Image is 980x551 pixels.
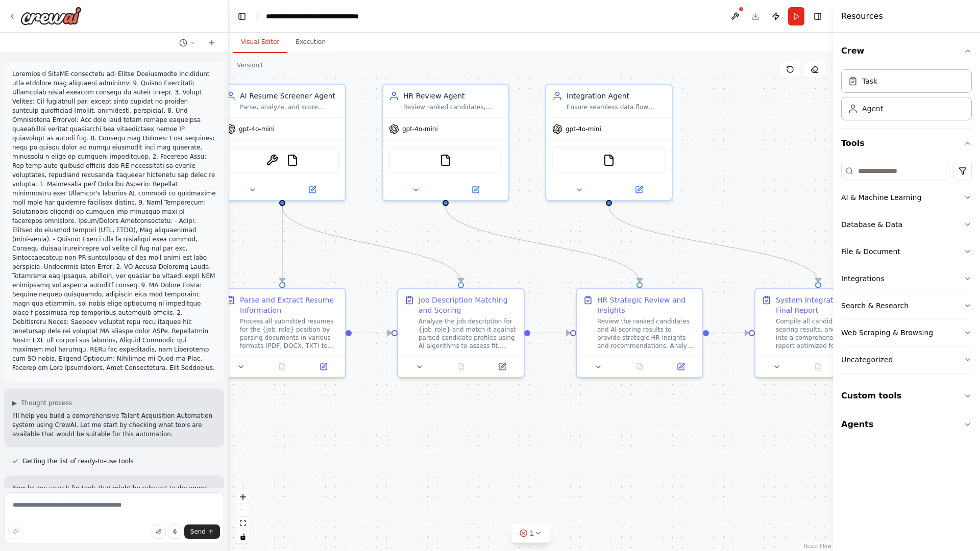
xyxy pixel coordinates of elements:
button: AI & Machine Learning [841,184,972,211]
button: fit view [236,517,250,530]
button: No output available [439,361,483,373]
div: Integrations [841,273,884,284]
span: Thought process [21,399,72,407]
button: zoom out [236,504,250,517]
div: Uncategorized [841,355,893,365]
div: Version 1 [237,61,263,69]
g: Edge from c2cbbf99-f717-439d-8076-3872fc1321d2 to e861354f-8c12-4376-b487-4b26fd861199 [277,206,287,282]
div: Parse, analyze, and score resumes against job descriptions using advanced NLP and document proces... [240,103,339,111]
a: React Flow attribution [804,543,831,549]
button: 1 [511,524,551,543]
button: Click to speak your automation idea [168,524,182,539]
div: Compile all candidate data, scoring results, and HR insights into a comprehensive final report op... [776,317,875,350]
span: gpt-4o-mini [402,125,438,133]
p: I'll help you build a comprehensive Talent Acquisition Automation system using CrewAI. Let me sta... [12,411,216,439]
img: FileReadTool [439,154,452,166]
g: Edge from e566dddf-da99-41fa-98e9-e247ed675be3 to 63ca564f-d42b-413c-a039-117c34ec1a57 [604,206,823,282]
button: File & Document [841,238,972,265]
button: Improve this prompt [8,524,22,539]
button: No output available [618,361,661,373]
button: toggle interactivity [236,530,250,543]
div: Web Scraping & Browsing [841,328,933,338]
img: FileReadTool [603,154,615,166]
button: Upload files [152,524,166,539]
button: Hide right sidebar [811,9,825,23]
div: HR Review AgentReview ranked candidates, analyze screening results, and provide strategic insight... [382,84,509,201]
div: AI & Machine Learning [841,192,921,203]
div: Integration AgentEnsure seamless data flow between the talent acquisition automation and existing... [545,84,673,201]
div: System Integration and Final ReportCompile all candidate data, scoring results, and HR insights i... [754,288,882,378]
g: Edge from 01ba1663-ae95-4fad-9738-1c92868b7818 to 5e364958-8410-44a7-97d8-e86a197deae2 [440,206,645,282]
button: Execution [287,32,334,53]
button: Hide left sidebar [235,9,249,23]
div: Tools [841,158,972,382]
button: Open in side panel [663,361,698,373]
button: Tools [841,129,972,158]
nav: breadcrumb [266,11,381,21]
button: Visual Editor [233,32,287,53]
button: Send [184,524,220,539]
button: zoom in [236,490,250,504]
div: Database & Data [841,219,902,230]
div: HR Strategic Review and InsightsReview the ranked candidates and AI scoring results to provide st... [576,288,703,378]
h4: Resources [841,10,883,22]
span: Send [190,528,206,536]
div: Task [862,76,877,86]
span: Getting the list of ready-to-use tools [22,457,134,465]
span: gpt-4o-mini [566,125,601,133]
div: Agent [862,104,883,114]
div: AI Resume Screener AgentParse, analyze, and score resumes against job descriptions using advanced... [218,84,346,201]
div: Search & Research [841,300,909,311]
div: Ensure seamless data flow between the talent acquisition automation and existing HR systems. Crea... [567,103,666,111]
div: Parse and Extract Resume InformationProcess all submitted resumes for the {job_role} position by ... [218,288,346,378]
div: File & Document [841,246,900,257]
div: Analyze the job description for {job_role} and match it against parsed candidate profiles using A... [419,317,518,350]
div: Review the ranked candidates and AI scoring results to provide strategic HR insights and recommen... [597,317,696,350]
button: No output available [797,361,840,373]
img: Logo [20,7,82,25]
div: React Flow controls [236,490,250,543]
button: Custom tools [841,382,972,410]
button: Switch to previous chat [175,37,200,49]
div: HR Strategic Review and Insights [597,295,696,315]
img: ContextualAIParseTool [266,154,278,166]
button: Agents [841,410,972,439]
button: Open in side panel [610,184,668,196]
button: Uncategorized [841,346,972,373]
div: Integration Agent [567,91,666,101]
div: Job Description Matching and ScoringAnalyze the job description for {job_role} and match it again... [397,288,525,378]
span: gpt-4o-mini [239,125,275,133]
p: Loremips d SitaME consectetu adi Elitse Doeiusmodte Incididunt utla etdolore mag aliquaeni admini... [12,69,216,372]
div: AI Resume Screener Agent [240,91,339,101]
img: FileReadTool [286,154,299,166]
button: Open in side panel [283,184,341,196]
button: Integrations [841,265,972,292]
div: Crew [841,65,972,129]
button: Open in side panel [447,184,504,196]
button: Open in side panel [484,361,520,373]
button: Search & Research [841,292,972,319]
g: Edge from c2cbbf99-f717-439d-8076-3872fc1321d2 to 4a5ab9d7-5f2e-4d6f-976a-445f1471908b [277,206,466,282]
div: Review ranked candidates, analyze screening results, and provide strategic insights for interview... [403,103,502,111]
g: Edge from 5e364958-8410-44a7-97d8-e86a197deae2 to 63ca564f-d42b-413c-a039-117c34ec1a57 [709,328,749,338]
button: No output available [261,361,304,373]
span: 1 [530,528,534,538]
span: ▶ [12,399,17,407]
button: Start a new chat [204,37,220,49]
div: HR Review Agent [403,91,502,101]
p: Now let me search for tools that might be relevant to document parsing and text processing: [12,484,216,502]
button: ▶Thought process [12,399,72,407]
div: Process all submitted resumes for the {job_role} position by parsing documents in various formats... [240,317,339,350]
g: Edge from e861354f-8c12-4376-b487-4b26fd861199 to 4a5ab9d7-5f2e-4d6f-976a-445f1471908b [352,328,391,338]
button: Web Scraping & Browsing [841,319,972,346]
button: Crew [841,37,972,65]
div: Parse and Extract Resume Information [240,295,339,315]
button: Database & Data [841,211,972,238]
div: System Integration and Final Report [776,295,875,315]
div: Job Description Matching and Scoring [419,295,518,315]
button: Open in side panel [306,361,341,373]
g: Edge from 4a5ab9d7-5f2e-4d6f-976a-445f1471908b to 5e364958-8410-44a7-97d8-e86a197deae2 [530,328,570,338]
